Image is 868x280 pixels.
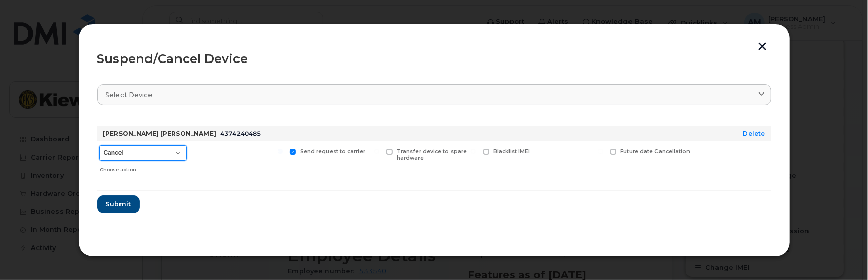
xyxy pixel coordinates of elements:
[300,148,365,155] span: Send request to carrier
[103,130,217,137] strong: [PERSON_NAME] [PERSON_NAME]
[598,149,603,154] input: Future date Cancellation
[106,90,153,100] span: Select device
[221,130,261,137] span: 4374240485
[100,162,186,174] div: Choose action
[374,149,379,154] input: Transfer device to spare hardware
[493,148,530,155] span: Blacklist IMEI
[397,148,467,162] span: Transfer device to spare hardware
[824,236,860,272] iframe: Messenger Launcher
[743,130,765,137] a: Delete
[278,149,283,154] input: Send request to carrier
[620,148,690,155] span: Future date Cancellation
[97,53,771,65] div: Suspend/Cancel Device
[471,149,476,154] input: Blacklist IMEI
[97,84,771,105] a: Select device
